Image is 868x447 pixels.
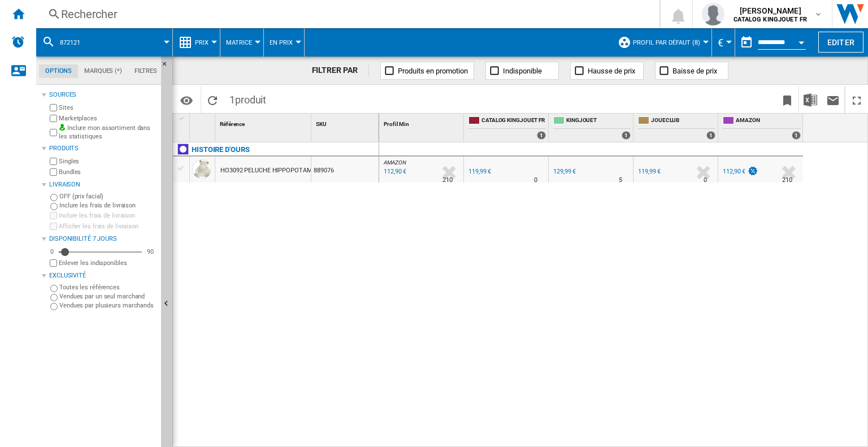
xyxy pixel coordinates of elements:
button: € [718,28,729,57]
md-slider: Disponibilité [59,246,142,258]
button: Créer un favoris [776,86,798,113]
button: Matrice [226,28,258,57]
b: CATALOG KINGJOUET FR [734,16,807,23]
div: Délai de livraison : 210 jours [782,175,792,186]
button: Open calendar [791,31,811,51]
input: Vendues par plusieurs marchands [50,303,58,310]
label: OFF (prix facial) [59,192,157,201]
span: Indisponible [503,67,542,75]
span: CATALOG KINGJOUET FR [481,116,546,126]
div: 119,99 € [468,168,491,175]
div: 1 offers sold by KINGJOUET [622,131,631,140]
button: Baisse de prix [655,62,728,80]
label: Vendues par un seul marchand [59,292,157,301]
label: Inclure les frais de livraison [59,211,157,220]
div: SKU Sort None [314,114,379,131]
img: alerts-logo.svg [11,35,25,49]
button: 872121 [60,28,92,57]
div: CATALOG KINGJOUET FR 1 offers sold by CATALOG KINGJOUET FR [466,114,548,142]
md-menu: Currency [712,28,735,57]
span: Référence [220,121,245,127]
div: KINGJOUET 1 offers sold by KINGJOUET [551,114,633,142]
span: produit [235,94,266,106]
label: Toutes les références [59,283,157,292]
span: SKU [316,121,327,127]
label: Enlever les indisponibles [59,259,157,267]
span: Profil par défaut (8) [633,39,700,46]
input: Bundles [50,168,57,176]
md-tab-item: Options [39,64,78,78]
input: OFF (prix facial) [50,194,58,201]
div: 0 [47,248,57,256]
img: profile.jpg [702,3,724,25]
span: Prix [195,39,209,46]
span: AMAZON [736,116,801,126]
input: Marketplaces [50,115,57,122]
div: AMAZON 1 offers sold by AMAZON [721,114,803,142]
button: Options [175,90,198,110]
span: Profil Min [384,121,409,127]
input: Inclure les frais de livraison [50,212,57,219]
span: 872121 [60,39,80,46]
input: Inclure les frais de livraison [50,203,58,210]
div: HO3092 PELUCHE HIPPOPOTAME 85CM IVOIRE [220,158,354,184]
button: md-calendar [735,31,758,54]
div: Sort None [381,114,463,131]
button: Profil par défaut (8) [633,28,706,57]
div: 129,99 € [553,168,576,175]
div: Exclusivité [49,271,157,280]
span: Matrice [226,39,252,46]
span: Hausse de prix [588,67,635,75]
div: Sort None [192,114,215,131]
div: Référence Sort None [218,114,311,131]
div: Délai de livraison : 5 jours [619,175,622,186]
input: Singles [50,158,57,165]
label: Vendues par plusieurs marchands [59,301,157,310]
div: 872121 [42,28,167,57]
div: 1 offers sold by JOUECLUB [706,131,715,140]
div: 119,99 € [467,166,491,177]
button: Recharger [201,86,224,113]
div: Disponibilité 7 Jours [49,235,157,244]
button: Prix [195,28,214,57]
input: Toutes les références [50,285,58,292]
div: FILTRER PAR [312,65,370,76]
div: 90 [144,248,157,256]
img: promotionV3.png [747,166,758,176]
span: En Prix [270,39,293,46]
input: Sites [50,104,57,111]
div: Profil par défaut (8) [618,28,706,57]
span: [PERSON_NAME] [734,5,807,16]
div: JOUECLUB 1 offers sold by JOUECLUB [636,114,718,142]
input: Vendues par un seul marchand [50,294,58,301]
div: Sort None [218,114,311,131]
button: Editer [818,32,863,53]
div: Délai de livraison : 0 jour [534,175,537,186]
button: Indisponible [485,62,559,80]
div: Profil Min Sort None [381,114,463,131]
span: Produits en promotion [398,67,468,75]
label: Inclure les frais de livraison [59,201,157,210]
span: AMAZON [384,159,406,166]
input: Afficher les frais de livraison [50,259,57,267]
div: Sources [49,90,157,99]
button: Produits en promotion [380,62,474,80]
input: Inclure mon assortiment dans les statistiques [50,125,57,140]
div: 112,90 € [723,168,745,175]
div: Rechercher [61,6,630,22]
span: 1 [224,86,272,110]
label: Marketplaces [59,114,157,123]
button: En Prix [270,28,298,57]
label: Sites [59,103,157,112]
div: 1 offers sold by CATALOG KINGJOUET FR [537,131,546,140]
span: Baisse de prix [672,67,717,75]
md-tab-item: Marques (*) [78,64,128,78]
label: Singles [59,157,157,166]
span: KINGJOUET [566,116,631,126]
button: Envoyer ce rapport par email [822,86,844,113]
div: Mise à jour : vendredi 12 septembre 2025 01:11 [382,166,406,177]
